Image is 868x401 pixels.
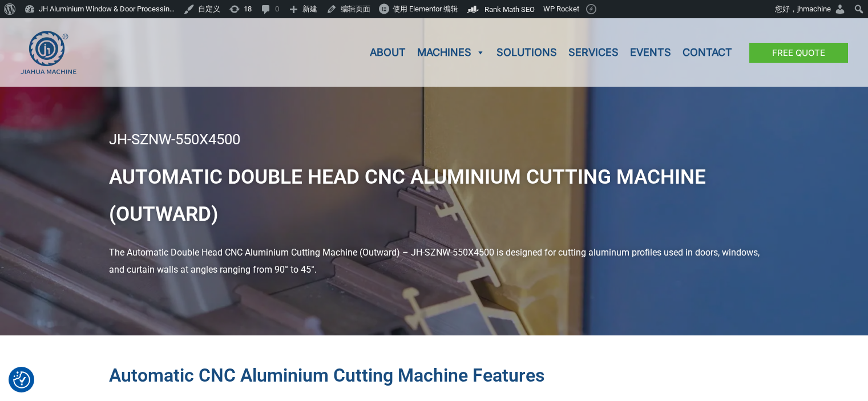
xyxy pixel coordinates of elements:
[491,18,563,87] a: Solutions
[624,18,677,87] a: Events
[749,43,848,63] a: Free Quote
[563,18,624,87] a: Services
[393,5,458,13] span: 使用 Elementor 编辑
[485,5,535,14] span: Rank Math SEO
[411,18,491,87] a: Machines
[109,364,760,388] h2: Automatic CNC aluminium cutting machine Features
[677,18,738,87] a: Contact
[109,244,760,278] div: The Automatic Double Head CNC Aluminium Cutting Machine (Outward) – JH-SZNW-550X4500 is designed ...
[364,18,411,87] a: About
[109,132,760,147] div: JH-SZNW-550X4500
[13,371,30,388] button: Consent Preferences
[797,5,831,13] span: jhmachine
[13,371,30,388] img: Revisit consent button
[20,30,77,75] img: JH Aluminium Window & Door Processing Machines
[109,159,760,233] h1: Automatic Double Head CNC Aluminium Cutting Machine (Outward)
